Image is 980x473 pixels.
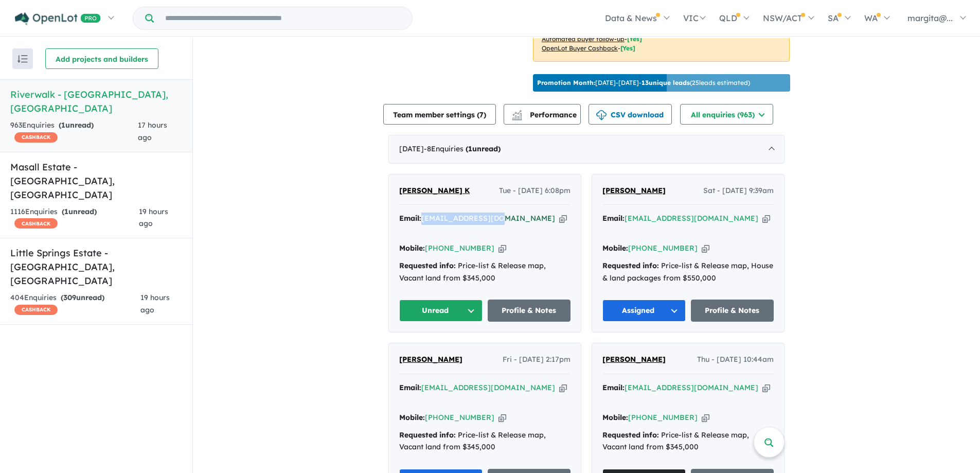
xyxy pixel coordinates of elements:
strong: ( unread) [62,207,97,216]
strong: Email: [399,214,421,223]
img: download icon [596,110,607,120]
a: [EMAIL_ADDRESS][DOMAIN_NAME] [625,383,758,392]
a: Profile & Notes [691,300,774,322]
span: 309 [63,293,76,302]
span: CASHBACK [14,218,58,229]
span: [Yes] [627,35,642,43]
button: Copy [559,382,567,393]
div: 963 Enquir ies [10,119,138,144]
a: [PHONE_NUMBER] [425,413,494,422]
span: [Yes] [620,44,635,52]
span: 1 [64,207,68,216]
span: 17 hours ago [138,120,167,142]
a: [EMAIL_ADDRESS][DOMAIN_NAME] [421,383,555,392]
strong: ( unread) [61,293,104,302]
h5: Little Springs Estate - [GEOGRAPHIC_DATA] , [GEOGRAPHIC_DATA] [10,246,182,288]
strong: ( unread) [466,144,501,153]
span: [PERSON_NAME] [602,355,666,364]
img: Openlot PRO Logo White [15,12,101,25]
a: [PERSON_NAME] [399,354,462,366]
strong: Mobile: [399,413,425,422]
b: 13 unique leads [642,79,690,86]
strong: Requested info: [602,261,659,270]
a: [EMAIL_ADDRESS][DOMAIN_NAME] [625,214,758,223]
strong: ( unread) [59,120,94,130]
a: [PHONE_NUMBER] [628,413,698,422]
button: Unread [399,300,483,322]
a: [PERSON_NAME] [602,185,666,197]
div: 1116 Enquir ies [10,206,139,231]
button: Team member settings (7) [383,104,496,125]
strong: Requested info: [399,261,456,270]
h5: Masall Estate - [GEOGRAPHIC_DATA] , [GEOGRAPHIC_DATA] [10,160,182,202]
button: Add projects and builders [45,48,158,69]
div: Price-list & Release map, Vacant land from $345,000 [399,260,571,285]
div: [DATE] [388,135,785,164]
span: 19 hours ago [140,293,170,314]
a: [PERSON_NAME] [602,354,666,366]
a: [PHONE_NUMBER] [425,243,494,253]
span: Performance [513,110,577,119]
a: Profile & Notes [488,300,571,322]
button: Copy [498,412,506,423]
img: sort.svg [17,55,28,63]
img: bar-chart.svg [512,113,522,120]
button: Copy [762,382,770,393]
span: CASHBACK [14,132,58,143]
b: Promotion Month: [537,79,595,86]
a: [PERSON_NAME] K [399,185,470,197]
button: Copy [762,213,770,224]
h5: Riverwalk - [GEOGRAPHIC_DATA] , [GEOGRAPHIC_DATA] [10,87,182,115]
strong: Mobile: [399,243,425,253]
button: Copy [702,412,709,423]
button: CSV download [589,104,672,125]
span: margita@... [907,13,953,23]
span: - 8 Enquir ies [424,144,501,153]
button: Copy [702,243,709,254]
a: [EMAIL_ADDRESS][DOMAIN_NAME] [421,214,555,223]
strong: Requested info: [399,430,456,440]
span: [PERSON_NAME] K [399,186,470,195]
strong: Email: [399,383,421,392]
span: Sat - [DATE] 9:39am [703,185,774,197]
button: Performance [504,104,581,125]
button: Assigned [602,300,686,322]
span: 7 [479,110,484,119]
a: [PHONE_NUMBER] [628,243,698,253]
span: Fri - [DATE] 2:17pm [503,354,571,366]
strong: Email: [602,383,625,392]
div: Price-list & Release map, Vacant land from $345,000 [399,429,571,454]
strong: Mobile: [602,243,628,253]
span: Tue - [DATE] 6:08pm [499,185,571,197]
span: [PERSON_NAME] [602,186,666,195]
span: 1 [61,120,65,130]
strong: Email: [602,214,625,223]
span: Thu - [DATE] 10:44am [697,354,774,366]
span: [PERSON_NAME] [399,355,462,364]
img: line-chart.svg [512,110,522,116]
span: 19 hours ago [139,207,168,229]
input: Try estate name, suburb, builder or developer [156,7,410,29]
div: 404 Enquir ies [10,292,140,317]
u: Automated buyer follow-up [542,35,625,43]
strong: Requested info: [602,430,659,440]
p: [DATE] - [DATE] - ( 25 leads estimated) [537,78,750,87]
div: Price-list & Release map, Vacant land from $345,000 [602,429,774,454]
span: CASHBACK [14,305,58,315]
button: Copy [498,243,506,254]
u: OpenLot Buyer Cashback [542,44,618,52]
div: Price-list & Release map, House & land packages from $550,000 [602,260,774,285]
span: 1 [468,144,472,153]
button: All enquiries (963) [680,104,773,125]
strong: Mobile: [602,413,628,422]
button: Copy [559,213,567,224]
